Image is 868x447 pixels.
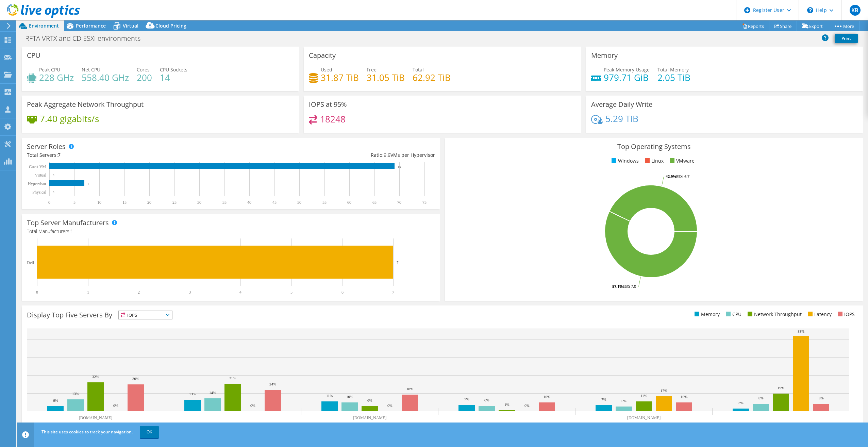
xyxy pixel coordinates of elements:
span: Performance [76,22,106,29]
span: This site uses cookies to track your navigation. [41,429,133,435]
text: 24% [269,382,276,386]
text: 6 [341,290,344,295]
text: 7 [392,290,394,295]
text: 7 [88,182,89,185]
text: 0 [53,173,54,177]
tspan: 57.1% [612,284,623,289]
h4: 31.87 TiB [321,74,359,81]
text: 31% [229,376,236,380]
text: 10 [97,200,101,205]
h4: 558.40 GHz [82,74,129,81]
text: 7 [397,260,399,264]
li: VMware [668,157,695,165]
h3: Top Server Manufacturers [27,219,109,227]
text: 55 [322,200,327,205]
svg: \n [807,7,813,13]
text: 0 [48,200,50,205]
span: Peak CPU [39,66,60,73]
text: Guest VM [29,164,46,169]
text: 0 [53,191,54,194]
span: Peak Memory Usage [604,66,650,73]
text: 75 [422,200,427,205]
h3: Average Daily Write [591,101,652,108]
span: Environment [29,22,59,29]
h3: Peak Aggregate Network Throughput [27,101,144,108]
text: 0% [250,403,255,408]
text: 50 [297,200,301,205]
text: 8% [758,396,764,400]
span: KB [850,5,861,16]
text: Dell [27,260,34,265]
text: 19% [778,386,784,390]
h4: 7.40 gigabits/s [40,115,99,122]
text: 6% [367,398,372,402]
text: 7% [464,397,469,401]
h4: Total Manufacturers: [27,228,435,235]
text: 11% [326,394,333,398]
text: 7% [601,397,606,401]
span: CPU Sockets [160,66,187,73]
span: Cloud Pricing [155,22,186,29]
h4: 228 GHz [39,74,74,81]
tspan: ESXi 6.7 [676,174,689,179]
tspan: 42.9% [666,174,676,179]
h4: 2.05 TiB [657,74,690,81]
span: Free [367,66,377,73]
span: Net CPU [82,66,100,73]
text: 30 [197,200,201,205]
text: 65 [372,200,377,205]
text: Hypervisor [28,181,46,186]
text: 10% [544,395,550,399]
span: IOPS [119,311,172,319]
span: Total [413,66,424,73]
h4: 200 [137,74,152,81]
h4: 62.92 TiB [413,74,451,81]
a: More [828,21,859,31]
text: 40 [247,200,251,205]
text: 20 [147,200,151,205]
text: 11% [640,394,647,398]
span: 9.9 [384,152,390,158]
text: [DOMAIN_NAME] [627,415,661,420]
li: Network Throughput [746,311,802,318]
span: Total Memory [657,66,689,73]
a: OK [140,426,159,438]
text: 3% [738,401,744,405]
tspan: ESXi 7.0 [623,284,636,289]
text: 70 [397,200,401,205]
h4: 18248 [320,115,346,123]
h4: 5.29 TiB [605,115,638,122]
text: 83% [798,329,804,333]
h3: Top Operating Systems [450,143,858,150]
h3: Server Roles [27,143,66,150]
text: 0% [524,403,530,408]
text: 6% [53,398,58,402]
text: 35 [222,200,227,205]
h3: Memory [591,52,618,59]
text: 4 [239,290,241,295]
text: 10% [681,395,687,399]
span: Virtual [123,22,138,29]
text: 8% [819,396,824,400]
text: 30% [132,377,139,381]
h4: 14 [160,74,187,81]
text: 0 [36,290,38,295]
text: 1% [504,402,510,407]
span: 1 [70,228,73,234]
text: 5% [621,399,627,403]
text: Physical [32,190,46,195]
text: 14% [209,391,216,395]
div: Ratio: VMs per Hypervisor [231,151,435,159]
text: 69 [398,165,401,168]
text: 25 [172,200,177,205]
a: Export [797,21,828,31]
text: 5 [290,290,293,295]
text: 6% [484,398,489,402]
text: 3 [189,290,191,295]
span: 7 [58,152,61,158]
h3: Capacity [309,52,336,59]
li: Latency [806,311,832,318]
a: Reports [737,21,769,31]
span: Cores [137,66,150,73]
span: Used [321,66,332,73]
